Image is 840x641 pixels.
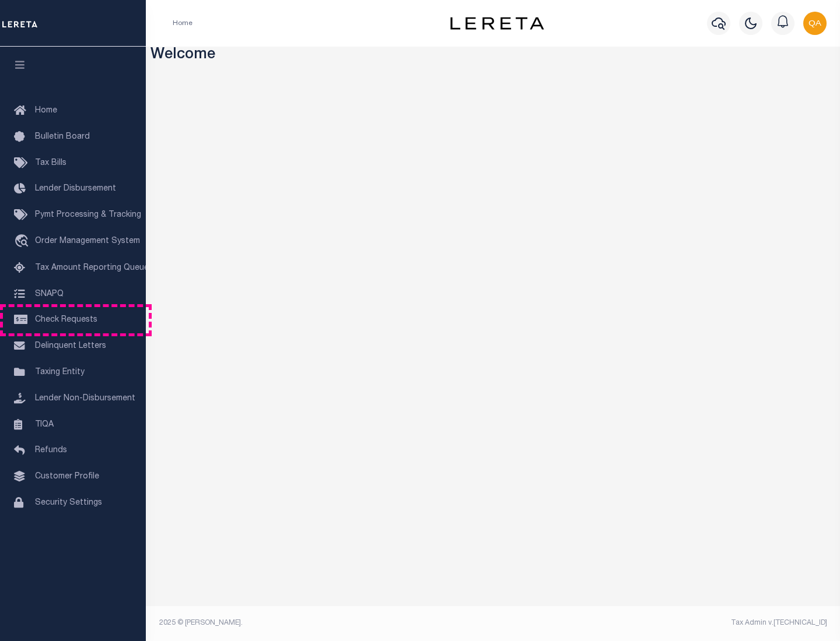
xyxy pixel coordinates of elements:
[35,499,102,507] span: Security Settings
[35,237,140,245] span: Order Management System
[35,133,90,141] span: Bulletin Board
[35,342,106,350] span: Delinquent Letters
[35,211,141,219] span: Pymt Processing & Tracking
[35,290,64,298] span: SNAPQ
[35,185,116,193] span: Lender Disbursement
[35,159,66,167] span: Tax Bills
[35,473,99,481] span: Customer Profile
[173,18,192,29] li: Home
[35,420,54,428] span: TIQA
[803,12,827,35] img: svg+xml;base64,PHN2ZyB4bWxucz0iaHR0cDovL3d3dy53My5vcmcvMjAwMC9zdmciIHBvaW50ZXItZXZlbnRzPSJub25lIi...
[450,17,544,30] img: logo-dark.svg
[35,395,135,403] span: Lender Non-Disbursement
[14,234,33,249] i: travel_explore
[35,316,97,324] span: Check Requests
[502,618,827,628] div: Tax Admin v.[TECHNICAL_ID]
[150,618,494,628] div: 2025 © [PERSON_NAME].
[35,368,85,376] span: Taxing Entity
[150,47,836,65] h3: Welcome
[35,446,67,455] span: Refunds
[35,264,149,272] span: Tax Amount Reporting Queue
[35,107,57,115] span: Home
